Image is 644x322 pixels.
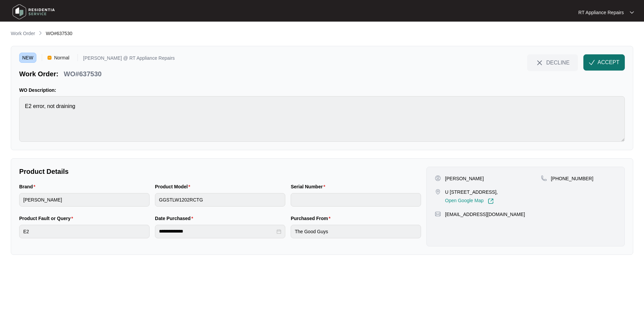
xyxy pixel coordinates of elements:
[536,59,544,67] img: close-Icon
[11,30,35,37] p: Work Order
[155,193,285,207] input: Product Model
[19,193,150,207] input: Brand
[541,175,547,181] img: map-pin
[38,30,43,36] img: chevron-right
[19,53,36,63] span: NEW
[19,183,38,190] label: Brand
[589,59,595,65] img: check-Icon
[291,193,421,207] input: Serial Number
[291,183,328,190] label: Serial Number
[435,189,441,195] img: map-pin
[583,54,625,71] button: check-IconACCEPT
[19,69,58,79] p: Work Order:
[155,215,196,222] label: Date Purchased
[488,198,494,204] img: Link-External
[159,228,275,235] input: Date Purchased
[19,96,625,142] textarea: E2 error, not draining
[598,58,619,66] span: ACCEPT
[578,9,624,16] p: RT Appliance Repairs
[527,54,578,71] button: close-IconDECLINE
[155,183,193,190] label: Product Model
[435,175,441,181] img: user-pin
[19,87,625,93] p: WO Description:
[630,11,634,14] img: dropdown arrow
[47,56,52,60] img: Vercel Logo
[291,215,333,222] label: Purchased From
[19,215,76,222] label: Product Fault or Query
[445,175,484,182] p: [PERSON_NAME]
[9,30,36,37] a: Work Order
[291,225,421,238] input: Purchased From
[445,189,497,195] p: U [STREET_ADDRESS],
[546,59,570,66] span: DECLINE
[46,31,72,36] span: WO#637530
[19,225,150,238] input: Product Fault or Query
[64,69,101,79] p: WO#637530
[551,175,593,182] p: [PHONE_NUMBER]
[10,2,57,22] img: residentia service logo
[52,53,72,63] span: Normal
[445,198,493,204] a: Open Google Map
[19,167,421,176] p: Product Details
[435,211,441,217] img: map-pin
[83,56,175,63] p: [PERSON_NAME] @ RT Appliance Repairs
[445,211,525,218] p: [EMAIL_ADDRESS][DOMAIN_NAME]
